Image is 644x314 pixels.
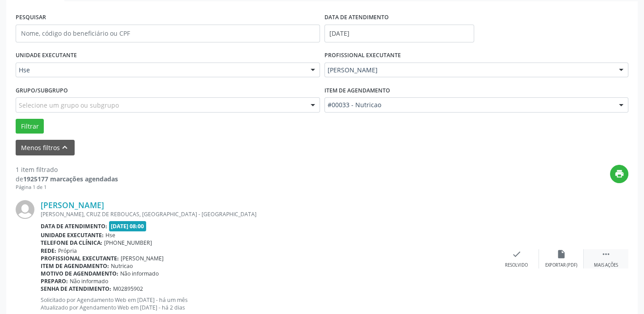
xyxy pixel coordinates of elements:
[41,255,119,262] b: Profissional executante:
[594,262,618,268] div: Mais ações
[60,142,70,152] i: keyboard_arrow_up
[16,49,77,63] label: UNIDADE EXECUTANTE
[601,249,611,259] i: 
[545,262,577,268] div: Exportar (PDF)
[324,49,401,63] label: PROFISSIONAL EXECUTANTE
[16,11,46,25] label: PESQUISAR
[58,247,77,255] span: Própria
[16,184,118,191] div: Página 1 de 1
[109,221,147,231] span: [DATE] 08:00
[41,222,107,230] b: Data de atendimento:
[41,277,68,285] b: Preparo:
[120,270,159,277] span: Não informado
[610,165,628,183] button: print
[615,169,624,179] i: print
[105,231,115,239] span: Hse
[328,100,610,109] span: #00033 - Nutricao
[16,200,34,219] img: img
[41,296,494,311] p: Solicitado por Agendamento Web em [DATE] - há um mês Atualizado por Agendamento Web em [DATE] - h...
[328,66,610,75] span: [PERSON_NAME]
[41,210,494,218] div: [PERSON_NAME], CRUZ DE REBOUCAS, [GEOGRAPHIC_DATA] - [GEOGRAPHIC_DATA]
[556,249,566,259] i: insert_drive_file
[16,174,118,184] div: de
[324,84,390,97] label: Item de agendamento
[104,239,152,247] span: [PHONE_NUMBER]
[16,25,320,42] input: Nome, código do beneficiário ou CPF
[121,255,164,262] span: [PERSON_NAME]
[111,262,133,270] span: Nutricao
[16,84,68,97] label: Grupo/Subgrupo
[512,249,522,259] i: check
[41,231,104,239] b: Unidade executante:
[16,119,44,134] button: Filtrar
[19,66,302,75] span: Hse
[16,165,118,174] div: 1 item filtrado
[23,175,118,183] strong: 1925177 marcações agendadas
[41,262,109,270] b: Item de agendamento:
[505,262,528,268] div: Resolvido
[70,277,108,285] span: Não informado
[324,11,389,25] label: DATA DE ATENDIMENTO
[41,285,111,293] b: Senha de atendimento:
[41,239,102,247] b: Telefone da clínica:
[41,270,118,277] b: Motivo de agendamento:
[41,200,104,210] a: [PERSON_NAME]
[19,100,119,110] span: Selecione um grupo ou subgrupo
[324,25,474,42] input: Selecione um intervalo
[41,247,56,255] b: Rede:
[113,285,143,293] span: M02895902
[16,140,75,155] button: Menos filtroskeyboard_arrow_up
